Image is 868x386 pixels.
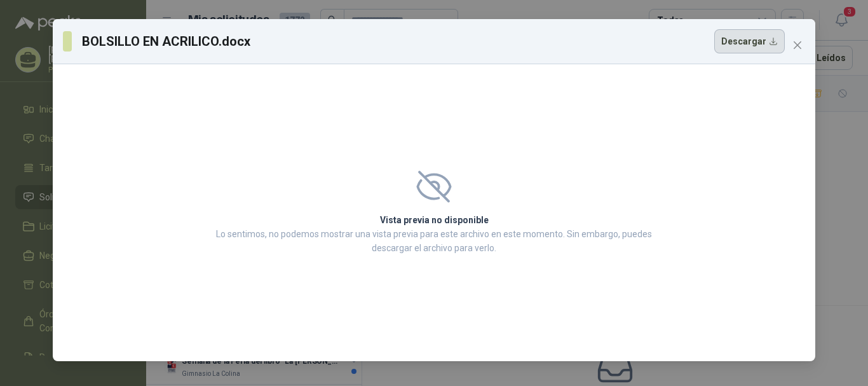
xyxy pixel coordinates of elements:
[212,213,656,227] h2: Vista previa no disponible
[792,40,803,50] span: close
[787,35,808,55] button: Close
[212,227,656,255] p: Lo sentimos, no podemos mostrar una vista previa para este archivo en este momento. Sin embargo, ...
[82,32,252,51] h3: BOLSILLO EN ACRILICO.docx
[714,29,785,53] button: Descargar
